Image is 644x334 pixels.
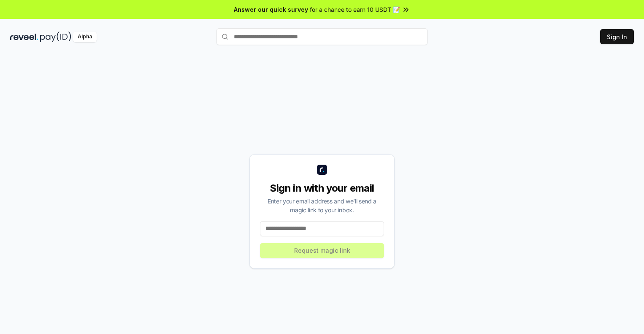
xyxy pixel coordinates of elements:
[73,32,97,42] div: Alpha
[310,5,400,14] span: for a chance to earn 10 USDT 📝
[260,182,384,195] div: Sign in with your email
[600,29,634,44] button: Sign In
[234,5,308,14] span: Answer our quick survey
[317,165,327,175] img: logo_small
[10,32,38,42] img: reveel_dark
[260,197,384,214] div: Enter your email address and we’ll send a magic link to your inbox.
[40,32,71,42] img: pay_id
